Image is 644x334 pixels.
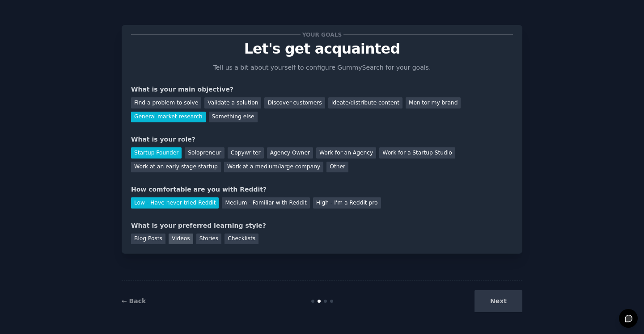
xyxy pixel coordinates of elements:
[316,147,376,159] div: Work for an Agency
[131,234,165,245] div: Blog Posts
[131,147,182,159] div: Startup Founder
[225,234,258,245] div: Checklists
[196,234,221,245] div: Stories
[131,221,513,230] div: What is your preferred learning style?
[131,41,513,57] p: Let's get acquainted
[122,297,146,305] a: ← Back
[131,185,513,194] div: How comfortable are you with Reddit?
[228,147,264,159] div: Copywriter
[267,147,313,159] div: Agency Owner
[131,85,513,94] div: What is your main objective?
[131,112,206,123] div: General market research
[131,197,219,209] div: Low - Have never tried Reddit
[379,147,455,159] div: Work for a Startup Studio
[209,112,258,123] div: Something else
[222,197,309,209] div: Medium - Familiar with Reddit
[224,162,323,173] div: Work at a medium/large company
[204,97,261,109] div: Validate a solution
[169,234,193,245] div: Videos
[301,30,343,39] span: Your goals
[326,162,348,173] div: Other
[131,97,201,109] div: Find a problem to solve
[185,147,224,159] div: Solopreneur
[406,97,461,109] div: Monitor my brand
[328,97,402,109] div: Ideate/distribute content
[131,162,221,173] div: Work at an early stage startup
[131,135,513,144] div: What is your role?
[313,197,381,209] div: High - I'm a Reddit pro
[209,63,435,72] p: Tell us a bit about yourself to configure GummySearch for your goals.
[264,97,325,109] div: Discover customers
